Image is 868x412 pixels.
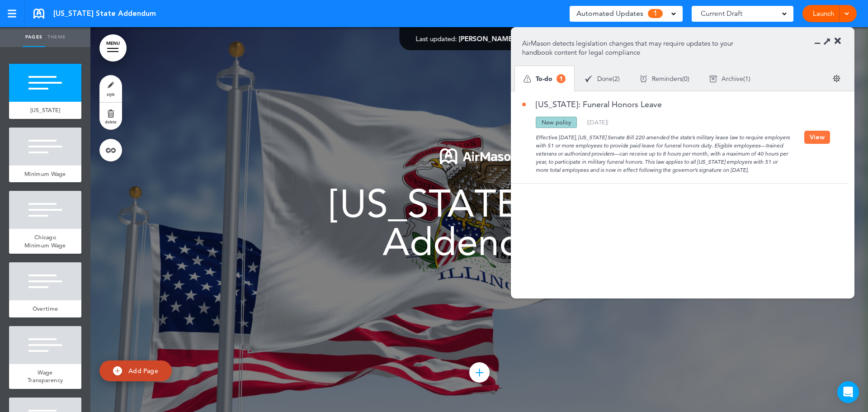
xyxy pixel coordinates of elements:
[837,381,859,403] div: Open Intercom Messenger
[459,34,514,43] span: [PERSON_NAME]
[833,75,840,82] img: settings.svg
[28,369,63,384] span: Wage Transparency
[128,367,158,375] span: Add Page
[709,75,717,83] img: apu_icons_archive.svg
[809,5,838,22] a: Launch
[23,27,45,47] a: Pages
[701,7,742,20] span: Current Draft
[440,148,519,164] img: 1722553576973-Airmason_logo_White.png
[575,67,630,91] div: ( )
[9,364,81,389] a: Wage Transparency
[522,39,747,57] p: AirMason detects legislation changes that may require updates to your handbook content for legal ...
[33,305,58,313] span: Overtime
[522,128,804,174] div: Effective [DATE], [US_STATE] Senate Bill 220 amended the state’s military leave law to require em...
[416,35,543,42] div: —
[630,67,699,91] div: ( )
[24,233,66,249] span: Chicago Minimum Wage
[699,67,760,91] div: ( )
[99,75,122,102] a: style
[722,76,743,82] span: Archive
[522,100,662,109] a: [US_STATE]: Funeral Honors Leave
[597,76,613,82] span: Done
[804,131,830,144] button: View
[9,229,81,254] a: Chicago Minimum Wage
[99,360,172,382] a: Add Page
[9,102,81,119] a: [US_STATE]
[9,300,81,317] a: Overtime
[640,75,647,83] img: apu_icons_remind.svg
[557,74,566,83] span: 1
[105,119,117,124] span: delete
[53,9,156,19] span: [US_STATE] State Addendum
[24,170,66,178] span: Minimum Wage
[536,76,552,82] span: To-do
[330,181,629,265] span: [US_STATE] State Addendum
[107,91,115,97] span: style
[585,75,593,83] img: apu_icons_done.svg
[684,76,688,82] span: 0
[30,106,61,114] span: [US_STATE]
[99,34,127,62] a: MENU
[113,366,122,375] img: add.svg
[589,118,607,126] span: [DATE]
[587,119,609,125] div: ( )
[576,7,643,20] span: Automated Updates
[416,34,457,43] span: Last updated:
[652,76,682,82] span: Reminders
[99,103,122,130] a: delete
[9,166,81,183] a: Minimum Wage
[536,117,577,128] div: New policy
[524,75,531,83] img: apu_icons_todo.svg
[648,9,663,18] span: 1
[45,27,68,47] a: Theme
[614,76,618,82] span: 2
[745,76,749,82] span: 1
